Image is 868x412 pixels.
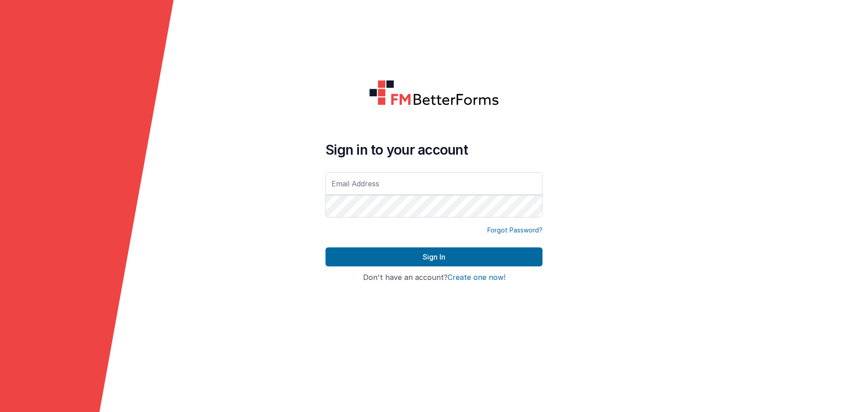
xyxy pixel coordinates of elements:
[325,247,542,266] button: Sign In
[325,274,542,282] h4: Don't have an account?
[487,226,542,235] a: Forgot Password?
[325,172,542,195] input: Email Address
[448,274,505,282] button: Create one now!
[325,142,542,158] h4: Sign in to your account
